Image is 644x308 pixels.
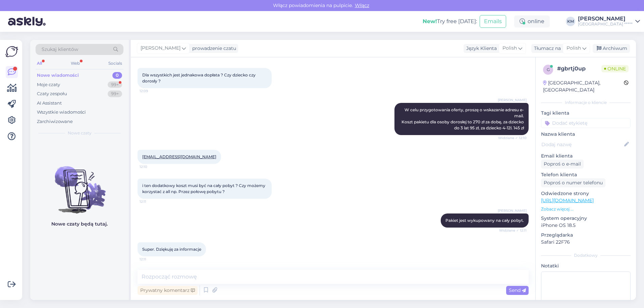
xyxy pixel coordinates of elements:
span: Nowe czaty [68,130,92,136]
div: [PERSON_NAME] [578,16,633,21]
span: Dla wszystkich jest jednakowa dopłata ? Czy dziecko czy dorosły ? [142,72,257,83]
div: Socials [107,59,123,68]
p: Nazwa klienta [541,131,631,138]
span: Polish [502,45,517,52]
b: New! [423,18,437,24]
div: # gbrtj0up [557,65,601,73]
p: iPhone OS 18.5 [541,222,631,229]
div: online [514,15,550,27]
div: 0 [112,72,122,79]
p: Nowe czaty będą tutaj. [51,221,108,228]
button: Emails [480,15,506,28]
span: [PERSON_NAME] [498,98,527,103]
span: 12:10 [140,164,165,169]
div: Czaty zespołu [37,90,67,97]
img: Askly Logo [5,45,18,58]
a: [EMAIL_ADDRESS][DOMAIN_NAME] [142,154,216,159]
span: Online [601,65,629,72]
div: Język Klienta [464,45,497,52]
div: Prywatny komentarz [138,286,198,295]
span: [PERSON_NAME] [498,208,527,213]
div: Archiwum [593,44,630,53]
div: Dodatkowy [541,252,631,258]
div: Poproś o e-mail [541,160,584,169]
span: Widziane ✓ 12:10 [498,135,527,140]
p: Zobacz więcej ... [541,206,631,212]
span: 12:11 [140,199,165,204]
span: Szukaj klientów [42,46,78,53]
span: [PERSON_NAME] [141,45,180,52]
a: [URL][DOMAIN_NAME] [541,197,594,203]
div: Informacje o kliencie [541,100,631,106]
div: KM [566,17,575,26]
div: Moje czaty [37,81,60,88]
div: Wszystkie wiadomości [37,109,86,116]
div: Nowe wiadomości [37,72,79,79]
span: 12:09 [140,88,165,94]
img: No chats [30,154,129,214]
span: 12:11 [140,257,165,262]
div: Zarchiwizowane [37,118,73,125]
div: Web [69,59,81,68]
span: Super. Dziękuję za informacje [142,247,201,252]
input: Dodać etykietę [541,118,631,128]
p: Przeglądarka [541,232,631,239]
p: Tagi klienta [541,110,631,117]
div: 99+ [108,90,122,97]
div: [GEOGRAPHIC_DATA], [GEOGRAPHIC_DATA] [543,79,624,94]
span: W celu przygotowania oferty, proszę o wskazanie adresu e-mail. Koszt pakietu dla osoby dorosłej t... [401,107,525,130]
p: Telefon klienta [541,171,631,178]
a: [PERSON_NAME][GEOGRAPHIC_DATA] ***** [578,16,640,27]
p: Email klienta [541,152,631,160]
span: Pakiet jest wykupowany na cały pobyt. [445,218,524,223]
input: Dodaj nazwę [541,141,623,148]
div: Try free [DATE]: [423,17,477,25]
span: Send [509,287,526,293]
div: Tłumacz na [531,45,561,52]
div: Poproś o numer telefonu [541,178,605,187]
div: AI Assistant [37,100,62,107]
span: Włącz [353,2,371,8]
p: Safari 22F76 [541,239,631,246]
p: System operacyjny [541,215,631,222]
span: i ten dodatkowy koszt musi być na cały pobyt ? Czy możemy korzystać z all np. Przez połowę pobytu ? [142,183,266,194]
span: Polish [567,45,581,52]
div: 99+ [108,81,122,88]
p: Odwiedzone strony [541,190,631,197]
p: Notatki [541,262,631,269]
div: prowadzenie czatu [190,45,236,52]
div: All [36,59,43,68]
span: Widziane ✓ 12:11 [499,228,527,233]
span: g [547,67,550,72]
